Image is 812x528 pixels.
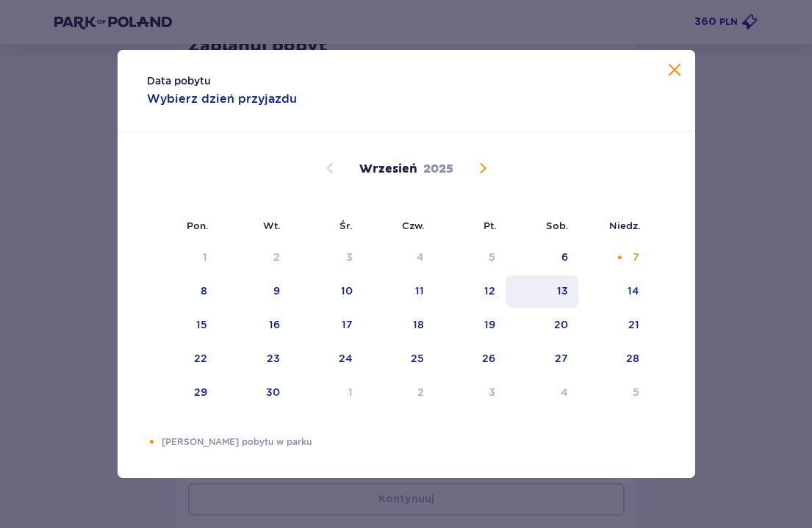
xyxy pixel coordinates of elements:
td: Choose czwartek, 2 października 2025 as your check-in date. It’s available. [363,377,434,409]
p: 2025 [423,161,453,177]
td: Choose wtorek, 16 września 2025 as your check-in date. It’s available. [218,309,290,341]
div: 28 [626,351,639,366]
div: 4 [417,250,424,264]
td: Choose piątek, 26 września 2025 as your check-in date. It’s available. [434,343,506,375]
small: Wt. [263,220,281,231]
td: Choose środa, 10 września 2025 as your check-in date. It’s available. [290,275,363,308]
div: 16 [269,317,280,332]
td: Choose wtorek, 23 września 2025 as your check-in date. It’s available. [218,343,290,375]
td: Not available. poniedziałek, 1 września 2025 [147,242,218,274]
td: Choose czwartek, 11 września 2025 as your check-in date. It’s available. [363,275,434,308]
td: Choose poniedziałek, 22 września 2025 as your check-in date. It’s available. [147,343,218,375]
td: Not available. piątek, 5 września 2025 [434,242,506,274]
div: 2 [417,385,424,399]
div: 2 [273,250,280,264]
p: Wrzesień [359,161,417,177]
div: 29 [194,385,207,399]
td: Not available. czwartek, 4 września 2025 [363,242,434,274]
td: Choose sobota, 27 września 2025 as your check-in date. It’s available. [506,343,578,375]
td: Choose poniedziałek, 15 września 2025 as your check-in date. It’s available. [147,309,218,341]
td: Choose piątek, 19 września 2025 as your check-in date. It’s available. [434,309,506,341]
div: 7 [633,250,639,264]
small: Pt. [484,220,497,231]
div: 1 [348,385,353,399]
small: Pon. [187,220,209,231]
small: Śr. [339,220,353,231]
div: 9 [273,283,280,298]
td: Choose środa, 17 września 2025 as your check-in date. It’s available. [290,309,363,341]
small: Czw. [402,220,425,231]
td: Choose niedziela, 7 września 2025 as your check-in date. It’s available. [578,242,650,274]
td: Choose sobota, 4 października 2025 as your check-in date. It’s available. [506,377,578,409]
small: Sob. [546,220,569,231]
td: Choose piątek, 12 września 2025 as your check-in date. It’s available. [434,275,506,308]
div: 10 [341,283,353,298]
td: Choose środa, 24 września 2025 as your check-in date. It’s available. [290,343,363,375]
td: Choose wtorek, 30 września 2025 as your check-in date. It’s available. [218,377,290,409]
div: 26 [482,351,495,366]
td: Choose poniedziałek, 8 września 2025 as your check-in date. It’s available. [147,275,218,308]
div: 20 [554,317,568,332]
div: 19 [484,317,495,332]
div: 23 [267,351,280,366]
div: 15 [196,317,207,332]
p: Wybierz dzień przyjazdu [147,91,297,107]
td: Choose sobota, 6 września 2025 as your check-in date. It’s available. [506,242,578,274]
td: Not available. wtorek, 2 września 2025 [218,242,290,274]
div: 22 [194,351,207,366]
div: Calendar [118,131,695,435]
div: 5 [489,250,495,264]
div: 25 [411,351,424,366]
td: Choose poniedziałek, 29 września 2025 as your check-in date. It’s available. [147,377,218,409]
td: Choose wtorek, 9 września 2025 as your check-in date. It’s available. [218,275,290,308]
td: Choose środa, 1 października 2025 as your check-in date. It’s available. [290,377,363,409]
div: 8 [201,283,207,298]
td: Choose niedziela, 28 września 2025 as your check-in date. It’s available. [578,343,650,375]
div: 24 [339,351,353,366]
td: Choose sobota, 20 września 2025 as your check-in date. It’s available. [506,309,578,341]
div: 6 [561,250,568,264]
div: 14 [628,283,639,298]
div: 4 [561,385,568,399]
small: Niedz. [609,220,641,231]
td: Choose czwartek, 25 września 2025 as your check-in date. It’s available. [363,343,434,375]
div: 21 [628,317,639,332]
div: 30 [266,385,280,399]
td: Choose sobota, 13 września 2025 as your check-in date. It’s available. [506,275,578,308]
div: 5 [633,385,639,399]
div: 12 [484,283,495,298]
div: 13 [557,283,568,298]
td: Choose niedziela, 21 września 2025 as your check-in date. It’s available. [578,309,650,341]
div: 27 [555,351,568,366]
div: 18 [413,317,424,332]
td: Not available. środa, 3 września 2025 [290,242,363,274]
div: 3 [489,385,495,399]
p: [PERSON_NAME] pobytu w parku [162,435,665,449]
div: 1 [203,250,207,264]
td: Choose niedziela, 14 września 2025 as your check-in date. It’s available. [578,275,650,308]
div: 17 [342,317,353,332]
div: 11 [415,283,424,298]
td: Choose czwartek, 18 września 2025 as your check-in date. It’s available. [363,309,434,341]
p: Data pobytu [147,73,211,88]
td: Choose niedziela, 5 października 2025 as your check-in date. It’s available. [578,377,650,409]
div: 3 [346,250,353,264]
td: Choose piątek, 3 października 2025 as your check-in date. It’s available. [434,377,506,409]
